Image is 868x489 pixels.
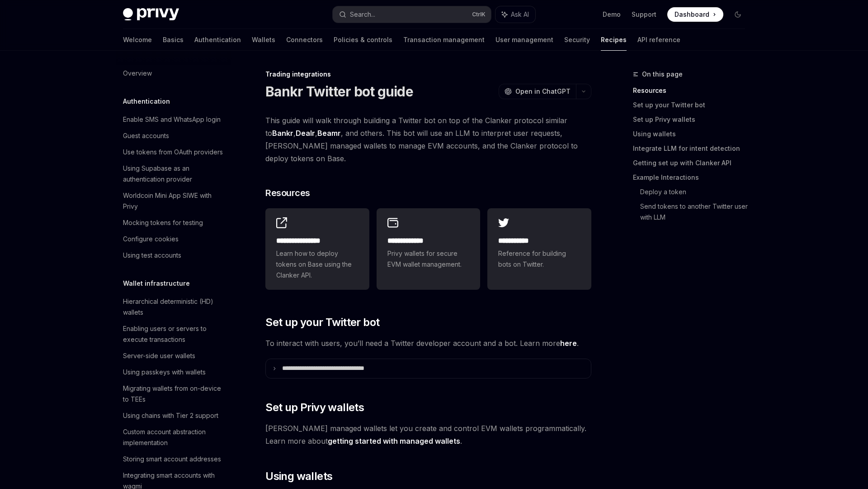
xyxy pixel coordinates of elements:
[633,83,752,98] a: Resources
[116,424,231,451] a: Custom account abstraction implementation
[123,410,218,421] div: Using chains with Tier 2 support
[265,70,591,79] div: Trading integrations
[564,29,590,51] a: Security
[328,436,460,446] a: getting started with managed wallets
[265,315,379,330] span: Set up your Twitter bot
[276,248,359,281] span: Learn how to deploy tokens on Base using the Clanker API.
[640,199,752,225] a: Send tokens to another Twitter user with LLM
[116,407,231,424] a: Using chains with Tier 2 support
[333,6,491,23] button: Search...CtrlK
[560,339,577,348] a: here
[334,29,392,51] a: Policies & controls
[731,7,745,22] button: Toggle dark mode
[633,112,752,127] a: Set up Privy wallets
[252,29,275,51] a: Wallets
[667,7,723,22] a: Dashboard
[640,185,752,199] a: Deploy a token
[637,29,680,51] a: API reference
[633,170,752,185] a: Example Interactions
[499,84,576,99] button: Open in ChatGPT
[116,160,231,187] a: Using Supabase as an authentication provider
[116,451,231,467] a: Storing smart account addresses
[123,296,226,318] div: Hierarchical deterministic (HD) wallets
[350,9,375,20] div: Search...
[123,217,203,228] div: Mocking tokens for testing
[123,323,226,345] div: Enabling users or servers to execute transactions
[642,69,683,80] span: On this page
[633,98,752,112] a: Set up your Twitter bot
[116,247,231,264] a: Using test accounts
[116,144,231,160] a: Use tokens from OAuth providers
[265,422,591,447] span: [PERSON_NAME] managed wallets let you create and control EVM wallets programmatically. Learn more...
[377,208,481,290] a: **** **** ***Privy wallets for secure EVM wallet management.
[163,29,184,51] a: Basics
[511,10,529,19] span: Ask AI
[265,83,413,100] h1: Bankr Twitter bot guide
[265,469,332,484] span: Using wallets
[116,348,231,364] a: Server-side user wallets
[116,231,231,247] a: Configure cookies
[123,190,226,212] div: Worldcoin Mini App SIWE with Privy
[116,293,231,321] a: Hierarchical deterministic (HD) wallets
[123,250,181,261] div: Using test accounts
[265,114,591,165] span: This guide will walk through building a Twitter bot on top of the Clanker protocol similar to , ,...
[116,187,231,215] a: Worldcoin Mini App SIWE with Privy
[265,208,369,290] a: **** **** **** *Learn how to deploy tokens on Base using the Clanker API.
[194,29,241,51] a: Authentication
[632,10,656,19] a: Support
[317,129,341,138] a: Beamr
[495,6,535,23] button: Ask AI
[265,337,591,350] span: To interact with users, you’ll need a Twitter developer account and a bot. Learn more .
[675,10,709,19] span: Dashboard
[498,248,580,270] span: Reference for building bots on Twitter.
[633,127,752,141] a: Using wallets
[116,111,231,128] a: Enable SMS and WhatsApp login
[116,65,231,81] a: Overview
[116,364,231,380] a: Using passkeys with wallets
[116,321,231,348] a: Enabling users or servers to execute transactions
[601,29,627,51] a: Recipes
[286,29,323,51] a: Connectors
[116,128,231,144] a: Guest accounts
[403,29,485,51] a: Transaction management
[603,10,621,19] a: Demo
[123,163,226,185] div: Using Supabase as an authentication provider
[123,114,221,125] div: Enable SMS and WhatsApp login
[123,29,152,51] a: Welcome
[123,350,195,361] div: Server-side user wallets
[116,215,231,231] a: Mocking tokens for testing
[123,367,206,378] div: Using passkeys with wallets
[116,380,231,407] a: Migrating wallets from on-device to TEEs
[123,147,223,158] div: Use tokens from OAuth providers
[123,96,170,107] h5: Authentication
[123,8,179,21] img: dark logo
[123,278,190,289] h5: Wallet infrastructure
[123,427,226,448] div: Custom account abstraction implementation
[472,11,486,18] span: Ctrl K
[487,208,591,290] a: **** **** *Reference for building bots on Twitter.
[123,383,226,405] div: Migrating wallets from on-device to TEEs
[123,454,221,465] div: Storing smart account addresses
[265,400,364,415] span: Set up Privy wallets
[495,29,553,51] a: User management
[272,129,293,138] a: Bankr
[515,87,571,96] span: Open in ChatGPT
[633,156,752,170] a: Getting set up with Clanker API
[123,130,169,141] div: Guest accounts
[387,248,470,270] span: Privy wallets for secure EVM wallet management.
[265,187,310,199] span: Resources
[123,234,179,244] div: Configure cookies
[296,129,315,138] a: Dealr
[123,68,152,79] div: Overview
[633,141,752,156] a: Integrate LLM for intent detection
